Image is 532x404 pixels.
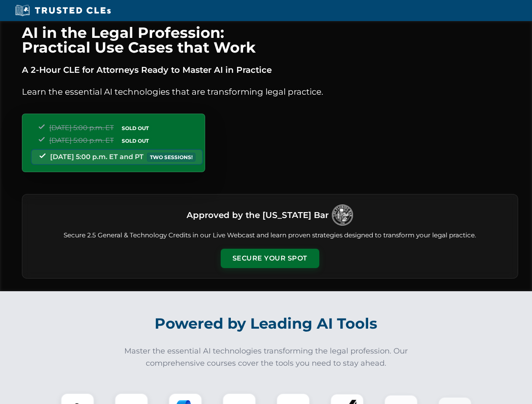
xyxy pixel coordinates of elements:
img: Logo [332,205,353,226]
p: Master the essential AI technologies transforming the legal profession. Our comprehensive courses... [119,345,414,369]
p: Learn the essential AI technologies that are transforming legal practice. [22,85,518,98]
h2: Powered by Leading AI Tools [33,309,500,338]
span: [DATE] 5:00 p.m. ET [49,124,114,132]
span: SOLD OUT [119,136,152,145]
p: A 2-Hour CLE for Attorneys Ready to Master AI in Practice [22,63,518,77]
span: [DATE] 5:00 p.m. ET [49,136,114,144]
img: Trusted CLEs [13,4,113,17]
button: Secure Your Spot [221,249,319,268]
p: Secure 2.5 General & Technology Credits in our Live Webcast and learn proven strategies designed ... [32,231,508,240]
h3: Approved by the [US_STATE] Bar [187,207,329,223]
h1: AI in the Legal Profession: Practical Use Cases that Work [22,25,518,55]
span: SOLD OUT [119,124,152,133]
